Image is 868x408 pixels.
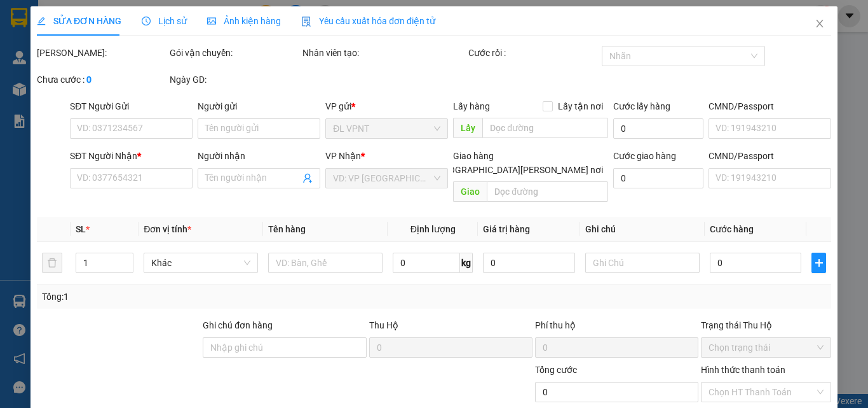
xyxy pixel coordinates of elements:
input: Dọc đường [482,118,607,138]
span: Tổng cước [535,365,577,375]
span: ĐL VPNT [333,119,440,138]
div: SĐT Người Nhận [70,149,193,163]
div: Cước rồi : [468,46,599,60]
span: Lấy tận nơi [552,99,607,113]
b: 0 [86,74,92,85]
label: Ghi chú đơn hàng [203,320,273,330]
div: Tổng: 1 [42,290,336,304]
span: kg [460,253,473,273]
span: Giao [453,181,487,202]
div: Ngày GD: [170,73,300,87]
span: Lấy hàng [453,101,490,111]
div: Gói vận chuyển: [170,46,300,60]
span: close [815,18,825,29]
span: Cước hàng [710,224,754,234]
div: VP gửi [325,99,448,113]
div: Trạng thái Thu Hộ [701,318,831,332]
span: Ảnh kiện hàng [207,16,281,26]
span: picture [207,17,216,25]
button: Close [802,6,837,42]
div: SĐT Người Gửi [70,99,193,113]
div: CMND/Passport [709,149,831,163]
span: Khác [151,253,250,272]
th: Ghi chú [580,217,705,242]
div: [PERSON_NAME]: [37,46,167,60]
label: Cước lấy hàng [613,101,670,111]
span: edit [37,17,46,25]
span: user-add [302,173,313,183]
div: CMND/Passport [709,99,831,113]
span: Lịch sử [142,16,187,26]
span: clock-circle [142,17,151,25]
div: Người gửi [198,99,320,113]
img: icon [301,17,311,27]
span: Định lượng [410,224,455,234]
input: Cước lấy hàng [613,118,703,139]
span: Thu Hộ [369,320,398,330]
span: Yêu cầu xuất hóa đơn điện tử [301,16,435,26]
input: Dọc đường [487,181,607,202]
span: SL [76,224,86,234]
span: Lấy [453,118,482,138]
input: Ghi chú đơn hàng [203,337,366,358]
div: Nhân viên tạo: [302,46,466,60]
label: Cước giao hàng [613,151,675,161]
span: [GEOGRAPHIC_DATA][PERSON_NAME] nơi [429,163,607,177]
span: Giá trị hàng [483,224,530,234]
div: Phí thu hộ [535,318,698,337]
input: Ghi Chú [585,253,700,273]
span: VP Nhận [325,151,361,161]
button: delete [42,253,62,273]
span: Tên hàng [268,224,306,234]
span: plus [812,258,825,268]
label: Hình thức thanh toán [701,365,785,375]
div: Người nhận [198,149,320,163]
input: VD: Bàn, Ghế [268,253,383,273]
div: Chưa cước : [37,73,167,87]
span: Chọn trạng thái [709,338,824,357]
span: SỬA ĐƠN HÀNG [37,16,121,26]
span: Đơn vị tính [144,224,191,234]
span: Giao hàng [453,151,494,161]
input: Cước giao hàng [613,168,703,188]
button: plus [811,253,826,273]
